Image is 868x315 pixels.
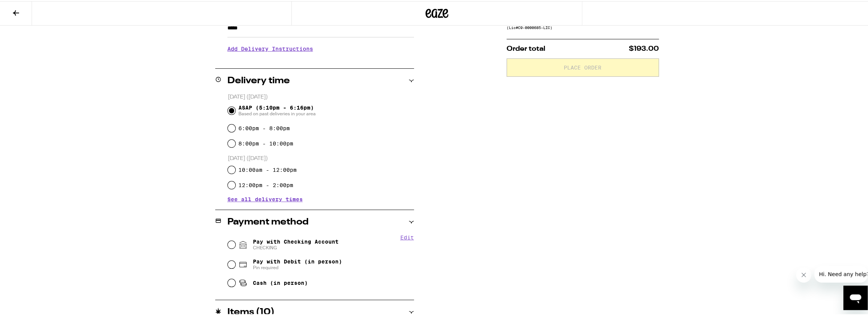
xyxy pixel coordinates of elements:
[564,64,601,69] span: Place Order
[843,284,868,309] iframe: Button to launch messaging window
[238,139,293,145] label: 8:00pm - 10:00pm
[400,233,414,239] button: Edit
[227,75,290,84] h2: Delivery time
[253,244,339,250] span: CHECKING
[238,103,316,116] span: ASAP (5:10pm - 6:16pm)
[238,124,290,130] label: 6:00pm - 8:00pm
[238,166,297,172] label: 10:00am - 12:00pm
[238,181,293,187] label: 12:00pm - 2:00pm
[796,266,811,281] iframe: Close message
[228,92,414,100] p: [DATE] ([DATE])
[228,154,414,161] p: [DATE] ([DATE])
[253,279,308,285] span: Cash (in person)
[814,265,868,281] iframe: Message from company
[5,5,55,11] span: Hi. Need any help?
[507,44,545,51] span: Order total
[227,216,309,226] h2: Payment method
[507,57,659,76] button: Place Order
[227,195,303,201] button: See all delivery times
[227,57,414,63] p: We'll contact you at [PHONE_NUMBER] when we arrive
[253,263,342,270] span: Pin required
[253,237,339,250] span: Pay with Checking Account
[227,39,414,57] h3: Add Delivery Instructions
[238,110,316,116] span: Based on past deliveries in your area
[253,257,342,263] span: Pay with Debit (in person)
[629,44,659,51] span: $193.00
